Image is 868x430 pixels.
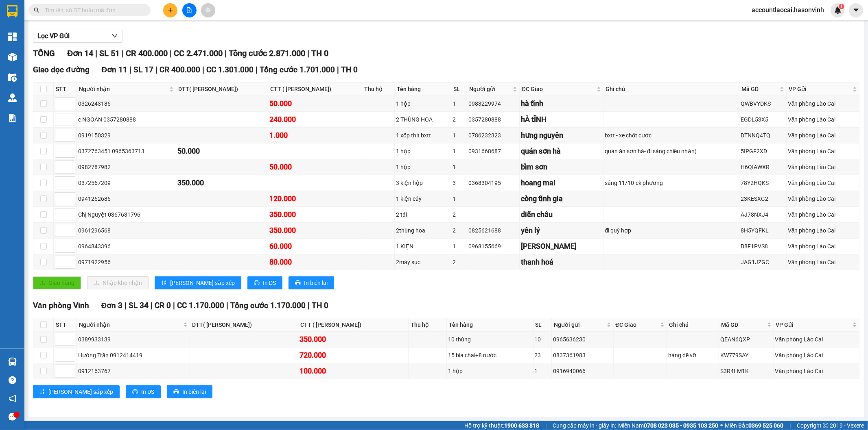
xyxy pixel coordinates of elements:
[741,258,785,267] div: JAG1JZGC
[269,193,361,204] div: 120.000
[739,112,787,128] td: EGDL53X5
[161,280,167,287] span: sort-ascending
[8,114,17,122] img: solution-icon
[289,276,334,289] button: printerIn biên lai
[521,241,602,252] div: [PERSON_NAME]
[553,335,612,344] div: 0965636230
[787,254,859,270] td: Văn phòng Lào Cai
[748,422,783,429] strong: 0369 525 060
[54,83,77,96] th: STT
[205,7,211,13] span: aim
[521,130,602,141] div: hưng nguyên
[775,367,858,376] div: Văn phòng Lào Cai
[396,178,450,187] div: 3 kiện hộp
[409,318,447,332] th: Thu hộ
[741,147,785,156] div: 5IPGF2XD
[268,83,362,96] th: CTT ( [PERSON_NAME])
[311,48,328,58] span: TH 0
[849,3,863,17] button: caret-down
[300,334,407,345] div: 350.000
[247,276,282,289] button: printerIn DS
[741,163,785,172] div: H6QIAWXR
[295,280,301,287] span: printer
[468,99,518,108] div: 0983229974
[155,65,157,74] span: |
[78,258,175,267] div: 0971922956
[300,365,407,377] div: 100.000
[33,385,120,398] button: sort-ascending[PERSON_NAME] sắp xếp
[788,242,858,251] div: Văn phòng Lào Cai
[453,163,466,172] div: 1
[8,73,17,82] img: warehouse-icon
[741,99,785,108] div: QWBVYDKS
[9,376,16,384] span: question-circle
[453,210,466,219] div: 2
[54,318,77,332] th: STT
[78,242,175,251] div: 0964843396
[840,4,843,9] span: 1
[468,242,518,251] div: 0968155669
[173,389,179,395] span: printer
[337,65,339,74] span: |
[739,239,787,254] td: B8F1PVS8
[176,83,269,96] th: DTT( [PERSON_NAME])
[396,115,450,124] div: 2 THÙNG HOA
[396,99,450,108] div: 1 hộp
[453,115,466,124] div: 2
[8,33,17,41] img: dashboard-icon
[78,163,175,172] div: 0982787982
[787,143,859,159] td: Văn phòng Lào Cai
[362,83,395,96] th: Thu hộ
[155,276,241,289] button: sort-ascending[PERSON_NAME] sắp xếp
[263,278,276,287] span: In DS
[788,226,858,235] div: Văn phòng Lào Cai
[787,159,859,175] td: Văn phòng Lào Cai
[45,6,141,15] input: Tìm tên, số ĐT hoặc mã đơn
[776,320,851,329] span: VP Gửi
[260,65,335,74] span: Tổng cước 1.701.000
[78,351,188,360] div: Hường Trần 0912414419
[603,83,739,96] th: Ghi chú
[230,301,306,310] span: Tổng cước 1.170.000
[535,367,550,376] div: 1
[644,422,718,429] strong: 0708 023 035 - 0935 103 250
[33,301,89,310] span: Văn phòng Vinh
[720,351,772,360] div: KW779SAY
[78,178,175,187] div: 0372567209
[225,48,227,58] span: |
[453,242,466,251] div: 1
[787,239,859,254] td: Văn phòng Lào Cai
[787,96,859,112] td: Văn phòng Lào Cai
[254,280,260,287] span: printer
[469,85,511,93] span: Người gửi
[9,395,16,402] span: notification
[853,7,860,14] span: caret-down
[87,276,149,289] button: downloadNhập kho nhận
[787,112,859,128] td: Văn phòng Lào Cai
[741,210,785,219] div: AJ78NXJ4
[396,242,450,251] div: 1 KIỆN
[453,178,466,187] div: 3
[468,115,518,124] div: 0357280888
[177,146,267,157] div: 50.000
[39,389,45,395] span: sort-ascending
[788,99,858,108] div: Văn phòng Lào Cai
[151,301,153,310] span: |
[521,193,602,204] div: còng tĩnh gia
[741,226,785,235] div: 8H5YQFKL
[182,3,197,17] button: file-add
[177,301,224,310] span: CC 1.170.000
[396,147,450,156] div: 1 hộp
[226,301,228,310] span: |
[112,33,118,39] span: down
[787,175,859,191] td: Văn phòng Lào Cai
[132,389,138,395] span: printer
[834,7,842,14] img: icon-new-feature
[78,147,175,156] div: 0372763451 0965363713
[99,48,120,58] span: SL 51
[95,48,97,58] span: |
[202,65,204,74] span: |
[535,335,550,344] div: 10
[739,175,787,191] td: 78Y2HQKS
[741,194,785,203] div: 23KESXG2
